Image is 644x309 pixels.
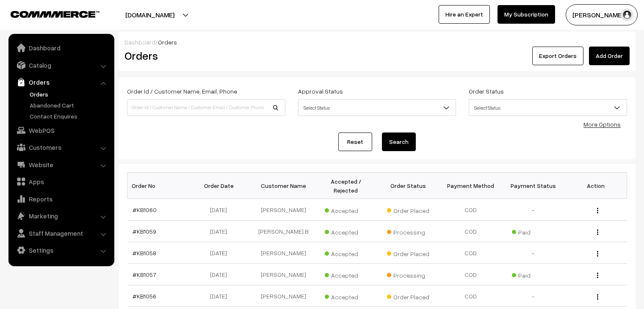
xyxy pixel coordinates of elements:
td: - [502,199,565,221]
a: Orders [11,74,111,90]
a: Dashboard [11,40,111,55]
a: My Subscription [498,5,555,24]
span: Order Placed [387,247,429,258]
span: Select Status [299,100,456,115]
a: Add Order [589,47,630,65]
td: [DATE] [190,242,252,264]
a: Customers [11,140,111,155]
td: [PERSON_NAME] [252,264,315,285]
button: Search [382,132,416,151]
td: - [502,242,565,264]
td: [PERSON_NAME] [252,242,315,264]
th: Order Date [190,173,252,199]
td: [DATE] [190,221,252,242]
a: Marketing [11,208,111,223]
th: Payment Method [439,173,502,199]
a: #KB1059 [133,228,156,235]
a: COMMMERCE [11,8,85,19]
label: Approval Status [298,87,343,96]
td: COD [439,221,502,242]
span: Accepted [325,247,367,258]
td: COD [439,264,502,285]
a: Dashboard [124,39,155,46]
span: Select Status [469,99,627,116]
td: [PERSON_NAME] [252,285,315,307]
label: Order Status [469,87,504,96]
a: Orders [28,90,111,99]
a: Apps [11,174,111,189]
a: More Options [583,121,621,128]
a: #KB1057 [133,271,156,278]
a: #KB1060 [133,206,157,213]
a: Abandoned Cart [28,101,111,110]
td: COD [439,199,502,221]
span: Order Placed [387,204,429,215]
span: Accepted [325,204,367,215]
img: Menu [597,294,598,300]
th: Payment Status [502,173,565,199]
a: WebPOS [11,123,111,138]
a: Reset [338,132,372,151]
span: Select Status [298,99,456,116]
a: #KB1056 [133,292,156,300]
td: - [502,285,565,307]
img: Menu [597,251,598,257]
th: Accepted / Rejected [315,173,377,199]
span: Paid [512,226,554,237]
img: COMMMERCE [11,11,100,17]
a: #KB1058 [133,249,156,257]
img: Menu [597,273,598,278]
img: Menu [597,229,598,235]
button: [DOMAIN_NAME] [96,4,204,25]
span: Accepted [325,290,367,301]
th: Order Status [377,173,440,199]
a: Reports [11,191,111,207]
img: user [621,8,633,21]
a: Contact Enquires [28,112,111,121]
span: Processing [387,226,429,237]
button: [PERSON_NAME]… [566,4,638,25]
a: Settings [11,243,111,258]
a: Hire an Expert [439,5,490,24]
td: [DATE] [190,285,252,307]
img: Menu [597,208,598,213]
td: COD [439,285,502,307]
span: Orders [158,39,177,46]
span: Accepted [325,226,367,237]
span: Processing [387,269,429,280]
td: [PERSON_NAME] B [252,221,315,242]
td: COD [439,242,502,264]
a: Staff Management [11,226,111,241]
div: / [124,38,630,47]
td: [DATE] [190,199,252,221]
td: [PERSON_NAME] [252,199,315,221]
span: Order Placed [387,290,429,301]
th: Order No [127,173,190,199]
td: [DATE] [190,264,252,285]
th: Customer Name [252,173,315,199]
span: Select Status [469,100,627,115]
span: Paid [512,269,554,280]
button: Export Orders [532,47,583,65]
input: Order Id / Customer Name / Customer Email / Customer Phone [127,99,285,116]
span: Accepted [325,269,367,280]
th: Action [564,173,627,199]
label: Order Id / Customer Name, Email, Phone [127,87,237,96]
h2: Orders [124,49,285,62]
a: Website [11,157,111,172]
a: Catalog [11,58,111,73]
